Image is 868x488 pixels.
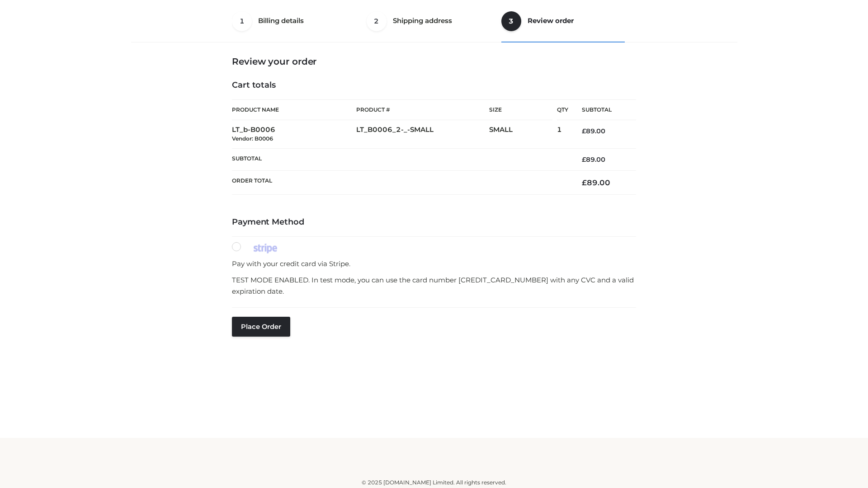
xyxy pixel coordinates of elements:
[232,56,636,67] h3: Review your order
[582,178,610,187] bdi: 89.00
[232,317,290,337] button: Place order
[356,120,489,149] td: LT_B0006_2-_-SMALL
[356,99,489,120] th: Product #
[232,120,356,149] td: LT_b-B0006
[557,99,568,120] th: Qty
[232,148,568,170] th: Subtotal
[582,155,586,164] span: £
[582,127,586,135] span: £
[582,178,587,187] span: £
[232,258,636,270] p: Pay with your credit card via Stripe.
[232,135,273,142] small: Vendor: B0006
[134,478,734,487] div: © 2025 [DOMAIN_NAME] Limited. All rights reserved.
[232,171,568,195] th: Order Total
[232,217,636,227] h4: Payment Method
[568,100,636,120] th: Subtotal
[582,155,605,164] bdi: 89.00
[232,274,636,297] p: TEST MODE ENABLED. In test mode, you can use the card number [CREDIT_CARD_NUMBER] with any CVC an...
[557,120,568,149] td: 1
[232,80,636,90] h4: Cart totals
[232,99,356,120] th: Product Name
[582,127,605,135] bdi: 89.00
[489,120,557,149] td: SMALL
[489,100,552,120] th: Size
